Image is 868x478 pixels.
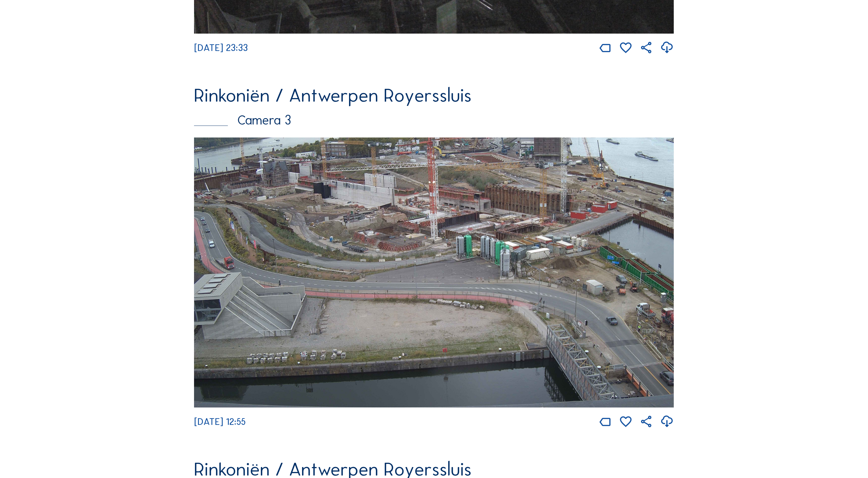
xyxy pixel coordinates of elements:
[194,114,674,127] div: Camera 3
[194,137,674,407] img: Image
[194,86,674,105] div: Rinkoniën / Antwerpen Royerssluis
[194,416,246,427] span: [DATE] 12:55
[194,42,248,53] span: [DATE] 23:33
